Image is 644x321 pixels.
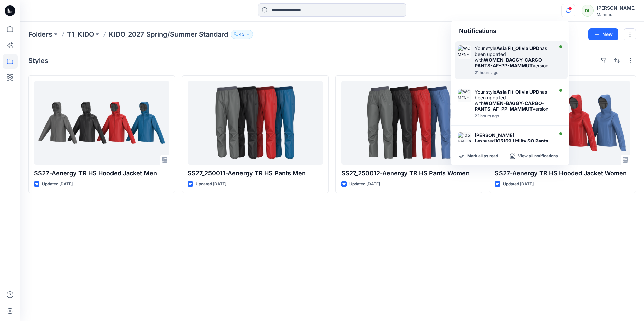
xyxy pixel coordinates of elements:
[458,45,471,59] img: WOMEN-BAGGY-CARGO-PANTS-AF-PP-MAMMUT
[34,81,169,165] a: SS27-Aenergy TR HS Hooded Jacket Men
[475,45,552,68] div: Your style has been updated with version
[597,12,636,17] div: Mammut
[451,21,569,41] div: Notifications
[458,89,471,102] img: WOMEN-BAGGY-CARGO-PANTS-AF-PP-MAMMUT
[495,169,630,178] p: SS27-Aenergy TR HS Hooded Jacket Women
[475,89,552,112] div: Your style has been updated with version
[503,181,534,188] p: Updated [DATE]
[475,138,548,155] strong: 105169_Utility SO Pants AF Men_P2_SS27
[467,153,498,159] p: Mark all as read
[458,132,471,146] img: 105169_Utility SO Pants AF Men_P2_SS27
[67,30,94,39] a: T1_KIDO
[496,89,539,95] strong: Asia Fit_Olivia UPD
[475,132,514,144] strong: [PERSON_NAME] Le
[597,4,636,12] div: [PERSON_NAME]
[28,57,49,65] h4: Styles
[28,30,52,39] a: Folders
[188,169,323,178] p: SS27_250011-Aenergy TR HS Pants Men
[349,181,380,188] p: Updated [DATE]
[196,181,226,188] p: Updated [DATE]
[341,169,477,178] p: SS27_250012-Aenergy TR HS Pants Women
[582,5,594,17] div: DL
[42,181,73,188] p: Updated [DATE]
[496,45,539,51] strong: Asia Fit_Olivia UPD
[188,81,323,165] a: SS27_250011-Aenergy TR HS Pants Men
[34,169,169,178] p: SS27-Aenergy TR HS Hooded Jacket Men
[475,100,544,112] strong: WOMEN-BAGGY-CARGO-PANTS-AF-PP-MAMMUT
[475,114,552,118] div: Monday, September 22, 2025 09:54
[475,132,552,167] div: shared in
[588,28,618,40] button: New
[341,81,477,165] a: SS27_250012-Aenergy TR HS Pants Women
[109,30,228,39] p: KIDO_2027 Spring/Summer Standard
[231,30,253,39] button: 43
[475,70,552,75] div: Monday, September 22, 2025 11:28
[518,153,558,159] p: View all notifications
[475,57,544,68] strong: WOMEN-BAGGY-CARGO-PANTS-AF-PP-MAMMUT
[239,31,245,38] p: 43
